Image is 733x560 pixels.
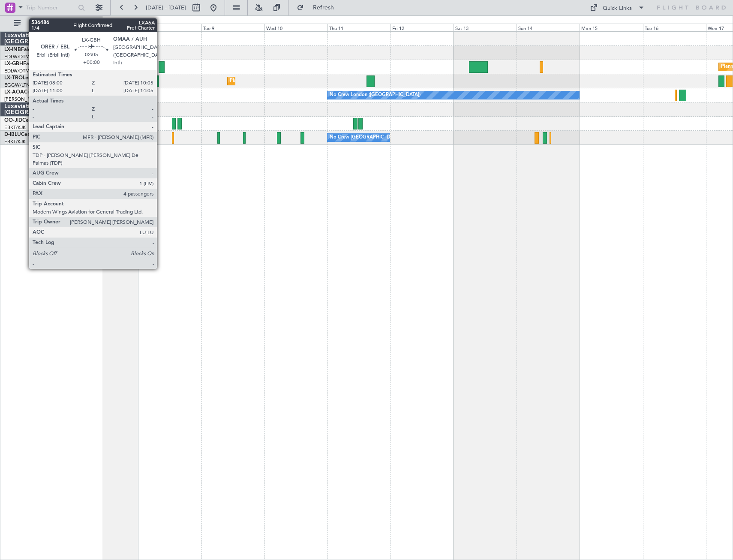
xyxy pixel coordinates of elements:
a: LX-GBHFalcon 7X [4,61,47,66]
div: Mon 8 [138,24,201,31]
div: [DATE] [104,17,118,24]
div: No Crew [GEOGRAPHIC_DATA] ([GEOGRAPHIC_DATA] National) [330,131,473,144]
div: Quick Links [603,4,632,13]
a: OO-JIDCessna CJ1 525 [4,118,60,123]
span: LX-TRO [4,75,23,81]
div: Sat 13 [454,24,517,31]
a: EBKT/KJK [4,138,26,145]
a: LX-AOACitation Mustang [4,90,66,95]
a: [PERSON_NAME]/QSA [4,96,55,102]
span: All Aircraft [22,21,90,27]
a: LX-INBFalcon 900EX EASy II [4,47,72,52]
a: EDLW/DTM [4,68,30,74]
div: Mon 15 [580,24,643,31]
div: Tue 16 [643,24,706,31]
span: OO-JID [4,118,22,123]
a: D-IBLUCessna Citation M2 [4,132,67,137]
div: Fri 12 [391,24,454,31]
div: Thu 11 [327,24,391,31]
span: LX-INB [4,47,21,52]
span: LX-GBH [4,61,23,66]
a: LX-TROLegacy 650 [4,75,50,81]
div: Tue 9 [201,24,264,31]
span: Refresh [306,5,342,11]
span: LX-AOA [4,90,24,95]
a: EGGW/LTN [4,82,30,88]
div: Wed 10 [264,24,327,31]
div: Planned Maint Dusseldorf [230,75,286,87]
a: EBKT/KJK [4,124,26,131]
span: D-IBLU [4,132,21,137]
div: Sun 14 [517,24,580,31]
div: Sun 7 [75,24,138,31]
span: [DATE] - [DATE] [146,4,186,12]
input: Trip Number [26,1,75,14]
a: EDLW/DTM [4,54,30,60]
button: Refresh [293,1,344,15]
button: All Aircraft [9,17,93,30]
button: Quick Links [586,1,649,15]
div: No Crew London ([GEOGRAPHIC_DATA]) [330,89,421,102]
